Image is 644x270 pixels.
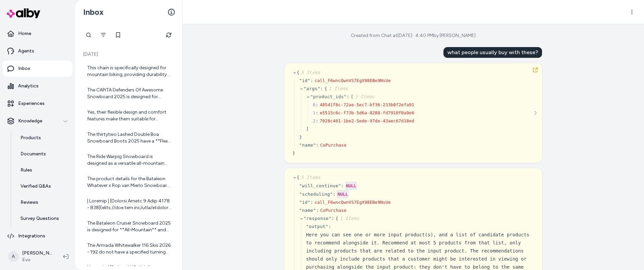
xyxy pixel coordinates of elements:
[351,32,476,39] div: Created from Chat at [DATE] · 4:40 PM by [PERSON_NAME]
[8,251,19,262] span: A
[162,28,175,42] button: Refresh
[316,110,318,116] div: :
[300,175,320,180] span: 5 Items
[3,228,72,244] a: Integrations
[316,207,319,214] div: :
[18,233,45,239] p: Integrations
[82,83,175,104] a: The CAPiTA Defenders Of Awesome Snowboard 2025 is designed for **Intermediate-Advanced** riders.
[311,77,313,84] div: :
[82,238,175,260] a: The Armada Whitewalker 116 Skis 2026 - 192 do not have a specified turning radius listed in the p...
[14,194,72,210] a: Reviews
[22,257,52,263] span: Evo
[82,171,175,193] a: The product details for the Bataleon Whatever x Rop van Mierlo Snowboard 2026 do not specify a we...
[14,162,72,178] a: Rules
[315,78,391,83] span: call_F6wncQwnVS7EgX98EBe9NsUe
[316,102,318,108] div: :
[311,199,313,206] div: :
[306,126,309,131] span: ]
[443,47,542,58] div: what people usually buy with these?
[18,65,30,72] p: Inbox
[316,142,319,149] div: :
[3,78,72,94] a: Analytics
[18,83,39,89] p: Analytics
[324,86,348,91] span: {
[20,183,51,190] p: Verified Q&As
[336,216,360,221] span: {
[316,118,318,124] div: :
[87,109,171,122] div: Yes, their flexible design and comfort features make them suitable for beginners and experienced ...
[328,223,331,230] div: :
[299,200,310,205] span: " id "
[82,149,175,171] a: The Ride Warpig Snowboard is designed as a versatile all-mountain board, and it performs well in ...
[3,26,72,42] a: Home
[18,100,45,107] p: Experiences
[313,110,316,115] span: 1
[14,146,72,162] a: Documents
[3,61,72,77] a: Inbox
[299,192,333,197] span: " scheduling "
[3,43,72,59] a: Agents
[7,8,40,18] img: alby Logo
[97,28,110,42] button: Filter
[320,143,346,148] span: CoPurchase
[313,118,316,123] span: 2
[320,208,346,213] span: CoPurchase
[87,220,171,233] div: The Bataleon Cruiser Snowboard 2025 is designed for **All-Mountain** and **Powder** terrain. This...
[14,210,72,227] a: Survey Questions
[320,110,414,115] span: e5515c6c-f73b-5d6a-8288-fd7910f0a9e6
[18,48,34,54] p: Agents
[354,94,374,99] span: 3 Items
[87,131,171,145] div: The thirtytwo Lashed Double Boa Snowboard Boots 2025 have a **Flex Rating of 6** (on a scale of 1...
[20,215,59,222] p: Survey Questions
[351,94,375,99] span: [
[87,87,171,100] div: The CAPiTA Defenders Of Awesome Snowboard 2025 is designed for **Intermediate-Advanced** riders.
[4,246,58,267] button: A[PERSON_NAME]Evo
[297,70,321,75] span: {
[310,94,346,99] span: " product_ids "
[299,78,310,83] span: " id "
[304,216,331,221] span: " response "
[87,65,171,78] div: This chain is specifically designed for mountain biking, providing durability and performance on ...
[3,95,72,112] a: Experiences
[327,86,348,91] span: 1 Items
[83,7,104,17] h2: Inbox
[346,93,349,100] div: :
[87,176,171,189] div: The product details for the Bataleon Whatever x Rop van Mierlo Snowboard 2026 do not specify a we...
[531,109,539,117] button: See more
[320,118,414,123] span: 7028c401-1be2-5ede-97de-43aec67d18ed
[320,85,323,92] div: :
[87,242,171,256] div: The Armada Whitewalker 116 Skis 2026 - 192 do not have a specified turning radius listed in the p...
[20,199,38,206] p: Reviews
[315,200,391,205] span: call_F6wncQwnVS7EgX98EBe9NsUe
[20,167,32,173] p: Rules
[333,191,335,198] div: :
[299,143,316,148] span: " name "
[320,102,414,107] span: 48541f8c-72ae-5ec7-bf36-233b8f2efa91
[82,216,175,237] a: The Bataleon Cruiser Snowboard 2025 is designed for **All-Mountain** and **Powder** terrain. This...
[292,151,295,156] span: }
[345,182,357,190] div: NULL
[297,175,321,180] span: {
[14,178,72,194] a: Verified Q&As
[300,70,320,75] span: 3 Items
[341,183,344,189] div: :
[3,113,72,129] button: Knowledge
[331,215,334,222] div: :
[18,118,42,124] p: Knowledge
[313,102,316,107] span: 0
[20,134,41,141] p: Products
[82,194,175,215] a: | Loremip | [Dolorsi Ametc 9 Adip 4178 - 838](elits://doe.tem.inc/utla/etdolor-magna-3?aliqu=2563...
[14,130,72,146] a: Products
[20,151,46,157] p: Documents
[338,216,359,221] span: 1 Items
[299,134,302,140] span: }
[82,51,175,58] p: [DATE]
[82,61,175,82] a: This chain is specifically designed for mountain biking, providing durability and performance on ...
[306,224,328,229] span: " output "
[82,127,175,149] a: The thirtytwo Lashed Double Boa Snowboard Boots 2025 have a **Flex Rating of 6** (on a scale of 1...
[304,86,320,91] span: " args "
[87,153,171,167] div: The Ride Warpig Snowboard is designed as a versatile all-mountain board, and it performs well in ...
[82,105,175,126] a: Yes, their flexible design and comfort features make them suitable for beginners and experienced ...
[87,198,171,211] div: | Loremip | [Dolorsi Ametc 9 Adip 4178 - 838](elits://doe.tem.inc/utla/etdolor-magna-3?aliqu=2563...
[22,250,52,257] p: [PERSON_NAME]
